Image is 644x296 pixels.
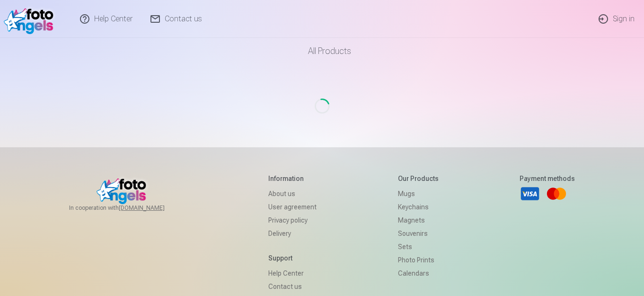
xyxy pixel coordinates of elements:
[398,267,439,280] a: Calendars
[398,200,439,214] a: Keychains
[398,253,439,267] a: Photo prints
[268,267,317,280] a: Help Center
[282,38,362,64] a: All products
[268,253,317,263] h5: Support
[268,187,317,200] a: About us
[268,280,317,293] a: Contact us
[398,227,439,240] a: Souvenirs
[520,174,575,183] h5: Payment methods
[4,4,58,34] img: /v1
[398,214,439,227] a: Magnets
[268,174,317,183] h5: Information
[520,183,540,204] a: Visa
[268,227,317,240] a: Delivery
[268,214,317,227] a: Privacy policy
[119,204,187,212] a: [DOMAIN_NAME]
[69,204,187,212] span: In cooperation with
[268,200,317,214] a: User agreement
[546,183,567,204] a: Mastercard
[398,187,439,200] a: Mugs
[398,174,439,183] h5: Our products
[398,240,439,253] a: Sets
